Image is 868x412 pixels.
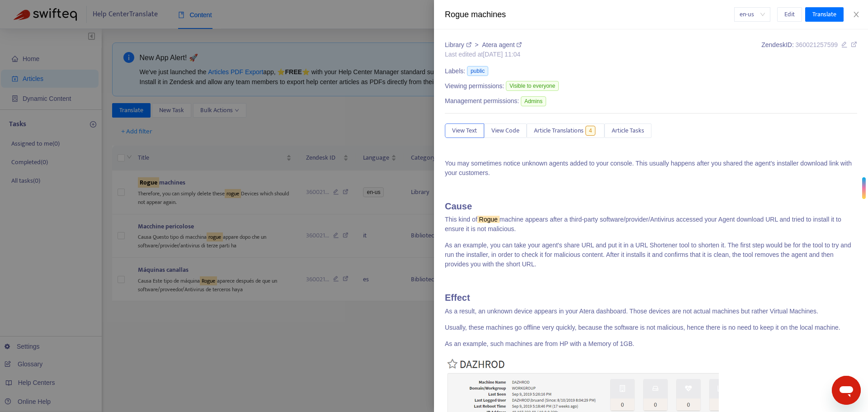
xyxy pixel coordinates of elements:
[853,11,860,18] span: close
[534,126,584,136] span: Article Translations
[445,293,470,303] strong: Effect
[491,126,519,136] span: View Code
[445,201,472,211] strong: Cause
[445,40,522,50] div: >
[445,307,857,316] p: As a result, an unknown device appears in your Atera dashboard. Those devices are not actual mach...
[445,41,473,48] a: Library
[506,81,559,91] span: Visible to everyone
[445,215,857,234] p: This kind of machine appears after a third-party software/provider/Antivirus accessed your Agent ...
[477,216,500,223] sqkw: Rogue
[850,10,863,19] button: Close
[445,50,522,59] div: Last edited at [DATE] 11:04
[445,96,519,106] span: Management permissions:
[796,41,838,48] span: 360021257599
[604,123,651,138] button: Article Tasks
[585,126,596,136] span: 4
[527,123,604,138] button: Article Translations4
[445,323,857,332] p: Usually, these machines go offline very quickly, because the software is not malicious, hence the...
[612,126,644,136] span: Article Tasks
[521,96,546,106] span: Admins
[740,8,765,21] span: en-us
[784,9,795,19] span: Edit
[445,339,857,349] p: As an example, such machines are from HP with a Memory of 1GB.
[467,66,488,76] span: public
[805,7,844,22] button: Translate
[445,159,857,178] p: You may sometimes notice unknown agents added to your console. This usually happens after you sha...
[832,376,861,405] iframe: Button to launch messaging window
[445,123,484,138] button: View Text
[445,66,465,76] span: Labels:
[777,7,802,22] button: Edit
[445,241,857,269] p: As an example, you can take your agent's share URL and put it in a URL Shortener tool to shorten ...
[445,9,734,21] div: Rogue machines
[482,41,522,48] a: Atera agent
[445,81,504,91] span: Viewing permissions:
[761,40,857,59] div: Zendesk ID:
[452,126,477,136] span: View Text
[812,9,836,19] span: Translate
[484,123,527,138] button: View Code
